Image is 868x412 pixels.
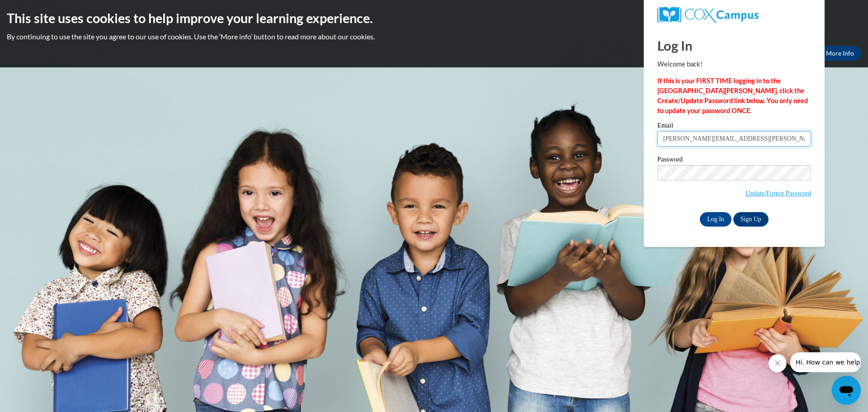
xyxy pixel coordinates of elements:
label: Email [657,122,811,131]
p: By continuing to use the site you agree to our use of cookies. Use the ‘More info’ button to read... [7,32,861,42]
a: Sign Up [733,212,769,227]
iframe: Button to launch messaging window [832,376,861,405]
strong: If this is your FIRST TIME logging in to the [GEOGRAPHIC_DATA][PERSON_NAME], click the Create/Upd... [657,77,808,114]
a: More Info [819,46,861,61]
img: COX Campus [657,7,759,23]
a: COX Campus [657,7,811,23]
h1: Log In [657,36,811,55]
label: Password [657,156,811,165]
span: Hi. How can we help? [5,6,73,14]
a: Update/Forgot Password [745,189,811,197]
input: Log In [700,212,731,227]
h2: This site uses cookies to help improve your learning experience. [7,9,861,27]
p: Welcome back! [657,59,811,69]
iframe: Close message [769,354,787,372]
iframe: Message from company [790,352,861,372]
